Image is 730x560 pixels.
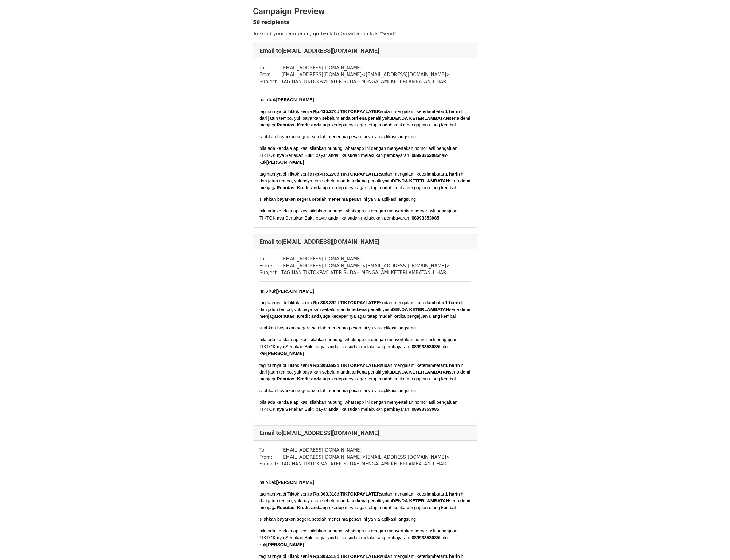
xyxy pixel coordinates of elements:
[445,363,457,368] b: 1 hari
[259,197,416,202] span: silahkan bayarkan segera setelah menerima pesan ini ya via aplikasi langsung
[259,480,314,485] span: halo kak
[277,505,322,510] b: Reputasi Kredit anda
[259,71,281,78] td: From:
[259,363,472,381] span: tagihannya di Tiktok senilai di sudah mengalami keterlambatan nih dari jatuh tempo, yuk bayarkan ...
[412,535,439,540] b: 08993353085
[313,554,337,559] b: Rp.303.318
[281,447,450,454] td: [EMAIL_ADDRESS][DOMAIN_NAME]
[281,262,450,270] td: [EMAIL_ADDRESS][DOMAIN_NAME] < [EMAIL_ADDRESS][DOMAIN_NAME] >
[412,344,439,349] b: 08993353085
[259,528,459,540] span: bila ada kendala aplikasi silahkan hubungi whatsapp ini dengan menyertakan nomor asli pengajuan T...
[313,300,337,305] b: Rp.308.892
[259,172,472,190] span: tagihannya di Tiktok senilai di sudah mengalami keterlambatan nih dari jatuh tempo, yuk bayarkan ...
[313,172,337,177] b: Rp.435.270
[266,351,304,356] b: [PERSON_NAME]
[313,363,337,368] b: Rp.308.892
[259,262,281,270] td: From:
[412,153,439,158] b: 08993353085
[259,454,281,461] td: From:
[259,109,472,127] span: tagihannya di Tiktok senilai di sudah mengalami keterlambatan nih dari jatuh tempo, yuk bayarkan ...
[259,300,472,319] span: tagihannya di Tiktok senilai di sudah mengalami keterlambatan nih dari jatuh tempo, yuk bayarkan ...
[259,78,281,85] td: Subject:
[259,337,459,349] span: bila ada kendala aplikasi silahkan hubungi whatsapp ini dengan menyertakan nomor asli pengajuan T...
[340,554,380,559] b: TIKTOKPAYLATER
[340,492,380,496] b: TIKTOKPAYLATER
[313,109,337,114] b: Rp.435.270
[445,109,457,114] b: 1 hari
[340,172,380,177] b: TIKTOKPAYLATER
[445,554,457,559] b: 1 hari
[276,97,314,102] b: [PERSON_NAME]
[281,269,450,276] td: TAGIHAN TIKTOKPAYLATER SUDAH MENGALAMI KETERLAMBATAN 1 HARI
[259,325,416,330] span: silahkan bayarkan segera setelah menerima pesan ini ya via aplikasi langsung
[259,388,416,393] span: silahkan bayarkan segera setelah menerima pesan ini ya via aplikasi langsung
[277,122,322,127] b: Reputasi Kredit anda
[281,454,450,461] td: [EMAIL_ADDRESS][DOMAIN_NAME] < [EMAIL_ADDRESS][DOMAIN_NAME] >
[253,30,477,37] p: To send your campaign, go back to Gmail and click "Send".
[259,517,416,522] span: silahkan bayarkan segera setelah menerima pesan ini ya via aplikasi langsung
[259,238,471,245] h4: Email to [EMAIL_ADDRESS][DOMAIN_NAME]
[392,116,449,121] b: DENDA KETERLAMBATAN
[281,71,450,78] td: [EMAIL_ADDRESS][DOMAIN_NAME] < [EMAIL_ADDRESS][DOMAIN_NAME] >
[266,160,304,165] b: [PERSON_NAME]
[276,289,314,294] b: [PERSON_NAME]
[340,109,380,114] b: TIKTOKPAYLATER
[259,492,472,510] span: tagihannya di Tiktok senilai di sudah mengalami keterlambatan nih dari jatuh tempo, yuk bayarkan ...
[259,255,281,262] td: To:
[259,146,459,158] span: bila ada kendala aplikasi silahkan hubungi whatsapp ini dengan menyertakan nomor asli pengajuan T...
[259,208,459,220] span: bila ada kendala aplikasi silahkan hubungi whatsapp ini dengan menyertakan nomor asli pengajuan T...
[259,97,314,102] span: halo kak
[340,300,380,305] b: TIKTOKPAYLATER
[392,498,449,503] b: DENDA KETERLAMBATAN
[259,64,281,72] td: To:
[253,6,477,17] h2: Campaign Preview
[281,78,450,85] td: TAGIHAN TIKTOKPAYLATER SUDAH MENGALAMI KETERLAMBATAN 1 HARI
[445,300,457,305] b: 1 hari
[266,542,304,547] b: [PERSON_NAME]
[259,535,449,547] span: halo kak
[392,178,449,183] b: DENDA KETERLAMBATAN
[259,400,459,412] span: bila ada kendala aplikasi silahkan hubungi whatsapp ini dengan menyertakan nomor asli pengajuan T...
[412,216,439,220] b: 08993353085
[259,461,281,468] td: Subject:
[259,429,471,437] h4: Email to [EMAIL_ADDRESS][DOMAIN_NAME]
[392,307,449,312] b: DENDA KETERLAMBATAN
[259,447,281,454] td: To:
[259,134,416,139] span: silahkan bayarkan segera setelah menerima pesan ini ya via aplikasi langsung
[277,376,322,381] b: Reputasi Kredit anda
[412,407,439,412] b: 08993353085
[259,47,471,54] h4: Email to [EMAIL_ADDRESS][DOMAIN_NAME]
[277,314,322,319] b: Reputasi Kredit anda
[340,363,380,368] b: TIKTOKPAYLATER
[281,255,450,262] td: [EMAIL_ADDRESS][DOMAIN_NAME]
[281,64,450,72] td: [EMAIL_ADDRESS][DOMAIN_NAME]
[253,19,289,25] strong: 50 recipients
[445,492,457,496] b: 1 hari
[276,480,314,485] b: [PERSON_NAME]
[281,461,450,468] td: TAGIHAN TIKTOKPAYLATER SUDAH MENGALAMI KETERLAMBATAN 1 HARI
[313,492,337,496] b: Rp.303.318
[277,185,322,190] b: Reputasi Kredit anda
[392,370,449,375] b: DENDA KETERLAMBATAN
[445,172,457,177] b: 1 hari
[259,269,281,276] td: Subject:
[259,289,314,294] span: halo kak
